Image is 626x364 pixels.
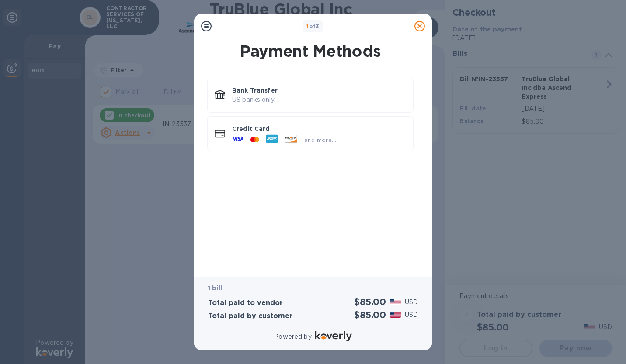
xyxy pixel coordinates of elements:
span: 1 [306,23,309,30]
h3: Total paid by customer [208,312,292,320]
p: Credit Card [232,124,406,133]
b: of 3 [306,23,320,30]
p: USD [405,310,418,319]
p: US banks only. [232,95,406,104]
span: and more... [304,137,336,143]
p: USD [405,298,418,307]
h3: Total paid to vendor [208,299,283,307]
h1: Payment Methods [205,42,415,60]
img: USD [390,299,401,305]
p: Bank Transfer [232,86,406,95]
h2: $85.00 [354,296,386,307]
img: USD [390,312,401,318]
h2: $85.00 [354,309,386,320]
img: Logo [315,331,352,341]
p: Powered by [274,332,311,341]
b: 1 bill [208,285,222,292]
